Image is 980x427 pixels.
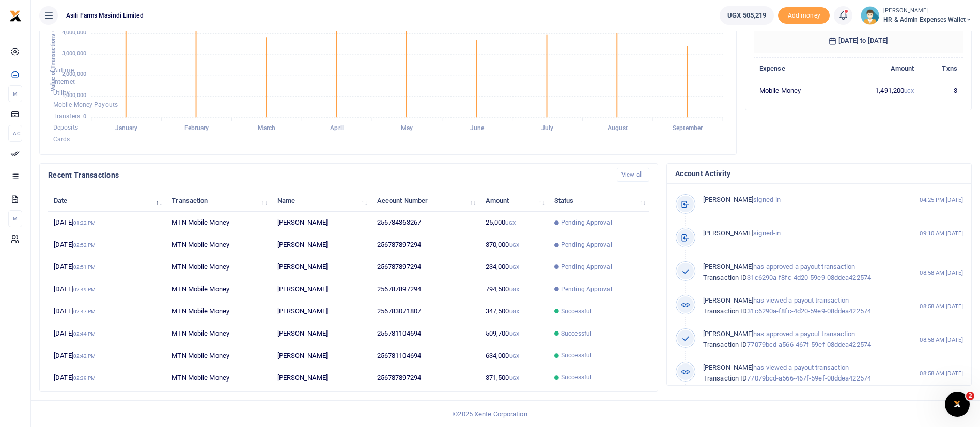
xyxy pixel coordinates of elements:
[754,57,839,80] th: Expense
[861,6,879,25] img: profile-user
[271,234,371,256] td: [PERSON_NAME]
[48,301,166,323] td: [DATE]
[703,363,753,371] span: [PERSON_NAME]
[778,7,830,24] li: Toup your wallet
[945,392,970,417] iframe: Intercom live chat
[703,228,898,239] p: signed-in
[48,169,609,181] h4: Recent Transactions
[480,189,549,212] th: Amount: activate to sort column ascending
[703,296,753,304] span: [PERSON_NAME]
[401,125,413,132] tspan: May
[703,263,753,271] span: [PERSON_NAME]
[166,301,271,323] td: MTN Mobile Money
[73,242,96,248] small: 02:52 PM
[73,309,96,314] small: 02:47 PM
[371,212,480,234] td: 256784363267
[703,262,898,283] p: has approved a payout transaction 31c6290a-f8fc-4d20-59e9-08ddea422574
[509,242,519,248] small: UGX
[271,301,371,323] td: [PERSON_NAME]
[166,323,271,345] td: MTN Mobile Money
[505,220,515,226] small: UGX
[271,323,371,345] td: [PERSON_NAME]
[53,90,70,97] span: Utility
[73,220,96,226] small: 01:22 PM
[561,373,592,382] span: Successful
[778,11,830,19] a: Add money
[480,234,549,256] td: 370,000
[62,29,86,36] tspan: 4,000,000
[480,301,549,323] td: 347,500
[509,375,519,381] small: UGX
[673,125,703,132] tspan: September
[703,362,898,384] p: has viewed a payout transaction 77079bcd-a566-467f-59ef-08ddea422574
[561,262,612,272] span: Pending Approval
[166,256,271,278] td: MTN Mobile Money
[920,336,963,344] small: 08:58 AM [DATE]
[617,168,649,182] a: View all
[839,57,920,80] th: Amount
[184,125,209,132] tspan: February
[73,264,96,270] small: 02:51 PM
[73,331,96,337] small: 02:44 PM
[62,50,86,57] tspan: 3,000,000
[920,302,963,311] small: 08:58 AM [DATE]
[48,234,166,256] td: [DATE]
[166,367,271,388] td: MTN Mobile Money
[509,287,519,292] small: UGX
[470,125,485,132] tspan: June
[509,309,519,314] small: UGX
[549,189,649,212] th: Status: activate to sort column ascending
[703,341,747,349] span: Transaction ID
[330,125,344,132] tspan: April
[48,189,166,212] th: Date: activate to sort column descending
[9,11,22,19] a: logo-small logo-large logo-large
[480,344,549,367] td: 634,000
[8,125,22,142] li: Ac
[715,6,778,25] li: Wallet ballance
[703,274,747,281] span: Transaction ID
[371,278,480,301] td: 256787897294
[53,136,70,143] span: Cards
[48,344,166,367] td: [DATE]
[839,80,920,101] td: 1,491,200
[703,374,747,382] span: Transaction ID
[271,212,371,234] td: [PERSON_NAME]
[371,189,480,212] th: Account Number: activate to sort column ascending
[166,189,271,212] th: Transaction: activate to sort column ascending
[883,7,972,15] small: [PERSON_NAME]
[166,212,271,234] td: MTN Mobile Money
[53,124,78,132] span: Deposits
[73,375,96,381] small: 02:39 PM
[541,125,553,132] tspan: July
[371,301,480,323] td: 256783071807
[166,278,271,301] td: MTN Mobile Money
[561,240,612,249] span: Pending Approval
[561,351,592,360] span: Successful
[371,323,480,345] td: 256781104694
[53,78,75,85] span: Internet
[166,234,271,256] td: MTN Mobile Money
[371,256,480,278] td: 256787897294
[703,196,753,203] span: [PERSON_NAME]
[371,367,480,388] td: 256787897294
[48,367,166,388] td: [DATE]
[561,284,612,294] span: Pending Approval
[271,189,371,212] th: Name: activate to sort column ascending
[271,344,371,367] td: [PERSON_NAME]
[509,264,519,270] small: UGX
[480,323,549,345] td: 509,700
[754,80,839,101] td: Mobile Money
[703,329,898,351] p: has approved a payout transaction 77079bcd-a566-467f-59ef-08ddea422574
[48,212,166,234] td: [DATE]
[271,278,371,301] td: [PERSON_NAME]
[920,57,963,80] th: Txns
[48,323,166,345] td: [DATE]
[703,330,753,338] span: [PERSON_NAME]
[9,10,22,22] img: logo-small
[904,88,914,94] small: UGX
[371,344,480,367] td: 256781104694
[754,28,963,53] h6: [DATE] to [DATE]
[53,113,80,120] span: Transfers
[561,307,592,316] span: Successful
[271,256,371,278] td: [PERSON_NAME]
